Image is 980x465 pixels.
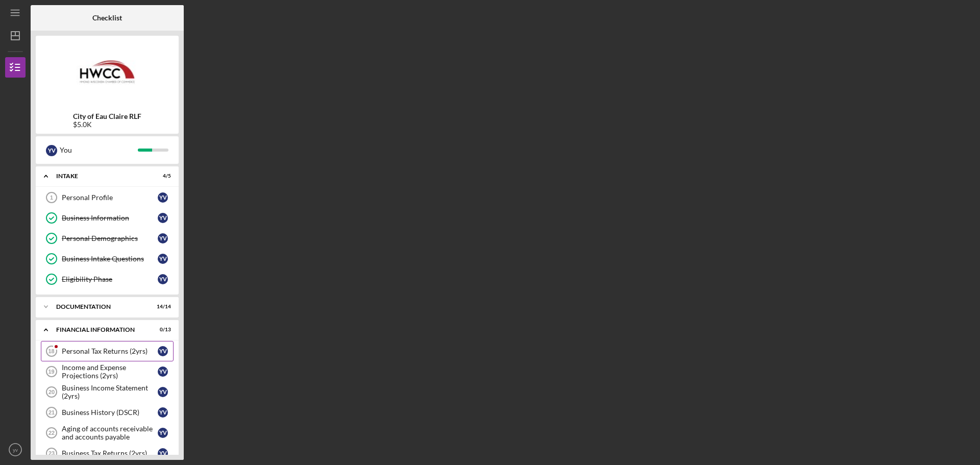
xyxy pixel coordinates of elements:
tspan: 19 [48,369,54,375]
tspan: 1 [50,194,53,201]
div: Intake [56,173,145,179]
div: y v [158,346,168,356]
div: 14 / 14 [153,304,171,310]
div: y v [158,366,168,377]
div: y v [158,233,168,243]
tspan: 22 [48,430,55,436]
div: Personal Demographics [62,234,158,242]
div: $5.0K [73,120,141,129]
div: y v [158,254,168,264]
div: Financial Information [56,327,145,333]
a: 18Personal Tax Returns (2yrs)yv [41,341,174,361]
div: y v [158,407,168,418]
tspan: 20 [48,389,55,395]
a: Personal Demographicsyv [41,228,174,249]
div: Aging of accounts receivable and accounts payable [62,425,158,441]
a: Business Intake Questionsyv [41,249,174,269]
div: Business History (DSCR) [62,408,158,417]
div: Personal Tax Returns (2yrs) [62,347,158,355]
div: y v [158,192,168,203]
a: Eligibility Phaseyv [41,269,174,289]
a: 22Aging of accounts receivable and accounts payableyv [41,423,174,443]
div: 0 / 13 [153,327,171,333]
b: Checklist [92,14,122,22]
div: Income and Expense Projections (2yrs) [62,363,158,380]
div: y v [158,213,168,223]
div: Documentation [56,304,145,310]
div: Business Income Statement (2yrs) [62,384,158,400]
div: Business Information [62,214,158,222]
a: 1Personal Profileyv [41,187,174,208]
div: Business Tax Returns (2yrs) [62,449,158,457]
a: 20Business Income Statement (2yrs)yv [41,382,174,402]
button: yv [5,439,26,460]
a: 23Business Tax Returns (2yrs)yv [41,443,174,463]
a: Business Informationyv [41,208,174,228]
div: Personal Profile [62,193,158,202]
tspan: 23 [48,450,55,456]
tspan: 21 [48,409,55,415]
b: City of Eau Claire RLF [73,112,141,120]
tspan: 18 [48,348,54,354]
a: 19Income and Expense Projections (2yrs)yv [41,361,174,382]
div: y v [158,387,168,397]
div: y v [158,274,168,284]
div: 4 / 5 [153,173,171,179]
div: Eligibility Phase [62,275,158,283]
div: y v [46,145,57,156]
img: Product logo [36,41,179,102]
div: Business Intake Questions [62,255,158,263]
div: y v [158,428,168,438]
div: You [60,141,138,159]
text: yv [13,447,18,453]
a: 21Business History (DSCR)yv [41,402,174,423]
div: y v [158,448,168,458]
